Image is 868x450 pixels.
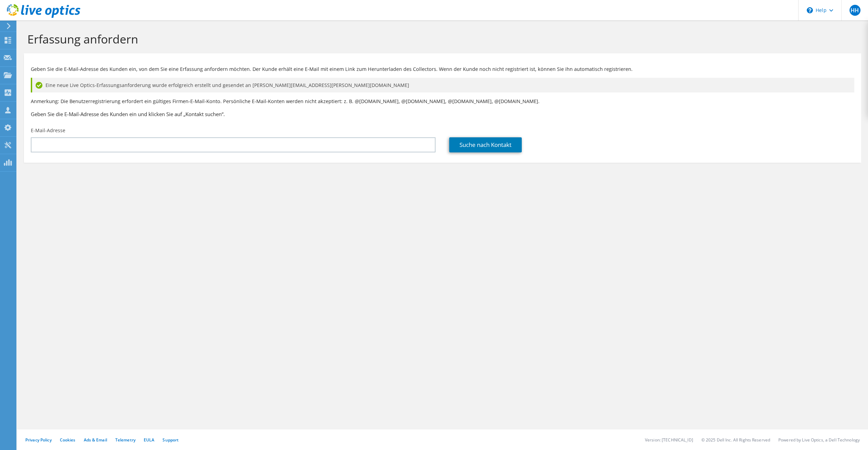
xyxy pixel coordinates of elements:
[778,437,860,443] li: Powered by Live Optics, a Dell Technology
[27,32,854,46] h1: Erfassung anfordern
[807,7,813,13] svg: \n
[850,5,860,16] span: HH
[701,437,770,443] li: © 2025 Dell Inc. All Rights Reserved
[60,437,76,443] a: Cookies
[25,437,52,443] a: Privacy Policy
[449,137,522,152] a: Suche nach Kontakt
[645,437,693,443] li: Version: [TECHNICAL_ID]
[31,110,854,118] h3: Geben Sie die E-Mail-Adresse des Kunden ein und klicken Sie auf „Kontakt suchen“.
[46,82,409,89] span: Eine neue Live Optics-Erfassungsanforderung wurde erfolgreich erstellt und gesendet an [PERSON_NA...
[144,437,154,443] a: EULA
[31,98,854,105] p: Anmerkung: Die Benutzerregistrierung erfordert ein gültiges Firmen-E-Mail-Konto. Persönliche E-Ma...
[163,437,179,443] a: Support
[115,437,135,443] a: Telemetry
[31,65,854,73] p: Geben Sie die E-Mail-Adresse des Kunden ein, von dem Sie eine Erfassung anfordern möchten. Der Ku...
[31,127,65,134] label: E-Mail-Adresse
[84,437,107,443] a: Ads & Email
